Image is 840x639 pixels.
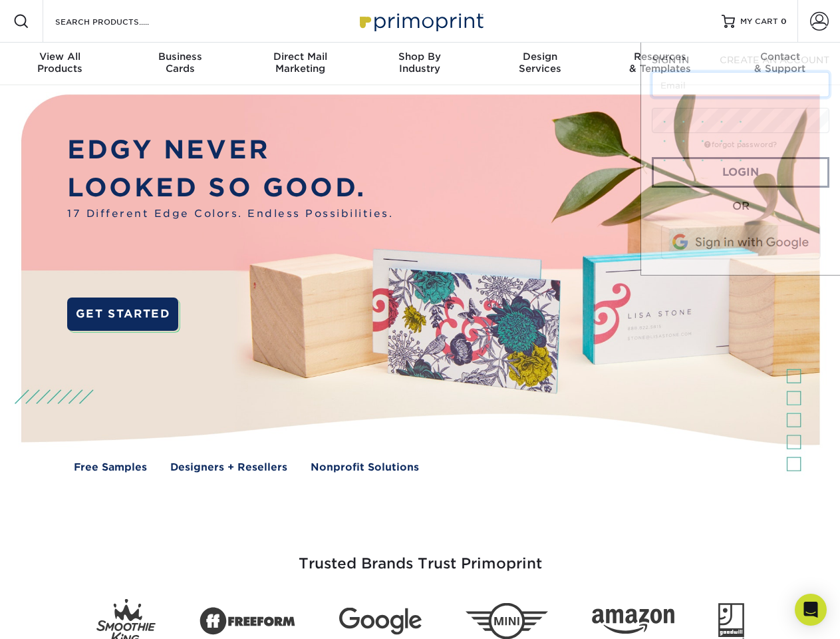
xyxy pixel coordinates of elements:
[740,16,778,27] span: MY CART
[652,55,689,65] span: SIGN IN
[592,609,674,634] img: Amazon
[240,51,360,63] span: Direct Mail
[600,51,720,75] div: & Templates
[170,460,287,475] a: Designers + Resellers
[652,198,829,214] div: OR
[652,72,829,97] input: Email
[240,51,360,75] div: Marketing
[120,51,239,63] span: Business
[339,608,422,635] img: Google
[480,43,600,85] a: DesignServices
[704,140,777,149] a: forgot password?
[795,594,827,626] div: Open Intercom Messenger
[600,51,720,63] span: Resources
[718,603,744,639] img: Goodwill
[240,43,360,85] a: Direct MailMarketing
[67,131,393,169] p: EDGY NEVER
[120,51,239,75] div: Cards
[67,206,393,222] span: 17 Different Edge Colors. Endless Possibilities.
[31,523,809,588] h3: Trusted Brands Trust Primoprint
[360,51,480,75] div: Industry
[720,55,829,65] span: CREATE AN ACCOUNT
[652,157,829,188] a: Login
[74,460,147,475] a: Free Samples
[3,598,113,634] iframe: Google Customer Reviews
[354,7,487,35] img: Primoprint
[781,17,787,26] span: 0
[67,169,393,207] p: LOOKED SO GOOD.
[120,43,239,85] a: BusinessCards
[480,51,600,63] span: Design
[67,298,178,331] a: GET STARTED
[360,43,480,85] a: Shop ByIndustry
[311,460,419,475] a: Nonprofit Solutions
[480,51,600,75] div: Services
[600,43,720,85] a: Resources& Templates
[54,13,184,29] input: SEARCH PRODUCTS.....
[360,51,480,63] span: Shop By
